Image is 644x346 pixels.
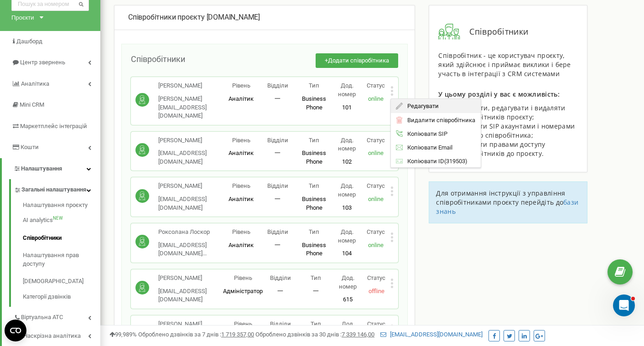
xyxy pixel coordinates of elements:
[23,212,100,229] a: AI analyticsNEW
[369,288,384,294] span: offline
[332,158,362,166] p: 102
[367,320,385,327] span: Статус
[339,320,357,336] span: Дод. номер
[21,186,86,194] span: Загальні налаштування
[275,150,280,156] span: 一
[275,95,280,102] span: 一
[23,229,100,247] a: Співробітники
[267,82,288,89] span: Відділи
[403,131,448,137] span: Копіювати SIP
[23,247,100,273] a: Налаштування прав доступу
[460,26,528,38] span: Співробітники
[342,331,374,338] u: 7 339 146,00
[128,12,401,23] div: [DOMAIN_NAME]
[380,331,483,338] a: [EMAIL_ADDRESS][DOMAIN_NAME]
[221,331,254,338] u: 1 719 357,00
[367,82,385,89] span: Статус
[232,182,250,189] span: Рівень
[438,90,560,98] span: У цьому розділі у вас є можливість:
[339,274,357,290] span: Дод. номер
[158,150,207,165] span: [EMAIL_ADDRESS][DOMAIN_NAME]
[270,320,291,327] span: Відділи
[403,145,453,150] span: Копіювати Email
[457,140,545,158] span: Керувати правами доступу співробітників до проєкту.
[368,95,384,102] span: online
[14,325,100,344] a: Наскрізна аналітика
[232,137,250,144] span: Рівень
[367,228,385,235] span: Статус
[403,158,445,164] span: Копіювати ID
[368,242,384,248] span: online
[309,228,319,235] span: Тип
[255,331,374,338] span: Оброблено дзвінків за 30 днів :
[338,182,356,198] span: Дод. номер
[275,242,280,248] span: 一
[332,204,362,212] p: 103
[21,144,39,150] span: Кошти
[158,136,223,145] p: [PERSON_NAME]
[109,331,137,338] span: 99,989%
[267,182,288,189] span: Відділи
[338,137,356,152] span: Дод. номер
[391,155,481,168] div: ( 319503 )
[158,320,223,329] p: [PERSON_NAME]
[267,228,288,235] span: Відділи
[368,150,384,156] span: online
[138,331,254,338] span: Оброблено дзвінків за 7 днів :
[23,273,100,290] a: [DEMOGRAPHIC_DATA]
[229,95,254,102] span: Аналітик
[20,123,87,129] span: Маркетплейс інтеграцій
[309,82,319,89] span: Тип
[229,150,254,156] span: Аналітик
[338,82,356,98] span: Дод. номер
[267,137,288,144] span: Відділи
[158,228,223,237] p: Роксолана Лоскор
[14,179,100,198] a: Загальні налаштування
[21,313,63,322] span: Віртуальна АТС
[298,287,334,296] p: 一
[158,287,223,304] p: [EMAIL_ADDRESS][DOMAIN_NAME]
[232,82,250,89] span: Рівень
[158,274,223,283] p: [PERSON_NAME]
[20,59,65,66] span: Центр звернень
[367,137,385,144] span: Статус
[158,95,223,120] p: [PERSON_NAME][EMAIL_ADDRESS][DOMAIN_NAME]
[21,165,62,172] span: Налаштування
[14,307,100,325] a: Віртуальна АТС
[436,198,578,216] a: бази знань
[613,294,635,316] iframe: Intercom live chat
[438,51,571,78] span: Співробітник - це користувач проєкту, який здійснює і приймає виклики і бере участь в інтеграції ...
[234,274,252,281] span: Рівень
[436,189,565,207] span: Для отримання інструкції з управління співробітниками проєкту перейдіть до
[16,38,42,45] span: Дашборд
[232,228,250,235] span: Рівень
[229,196,254,202] span: Аналітик
[158,182,223,191] p: [PERSON_NAME]
[234,320,252,327] span: Рівень
[229,242,254,248] span: Аналітик
[338,228,356,244] span: Дод. номер
[5,320,26,341] button: Open CMP widget
[334,295,362,304] p: 615
[368,196,384,202] span: online
[311,320,321,327] span: Тип
[23,201,100,212] a: Налаштування проєкту
[403,117,476,123] span: Видалити співробітника
[457,103,565,121] span: Додавати, редагувати і видаляти співробітників проєкту;
[270,274,291,281] span: Відділи
[223,288,263,294] span: Адміністратор
[367,274,385,281] span: Статус
[23,290,100,301] a: Категорії дзвінків
[23,332,81,341] span: Наскрізна аналітика
[158,195,223,212] p: [EMAIL_ADDRESS][DOMAIN_NAME]
[158,82,223,90] p: [PERSON_NAME]
[309,137,319,144] span: Тип
[311,274,321,281] span: Тип
[302,150,326,165] span: Business Phone
[316,53,398,68] button: +Додати співробітника
[457,122,575,139] span: Керувати SIP акаунтами і номерами кожного співробітника;
[158,242,207,257] span: [EMAIL_ADDRESS][DOMAIN_NAME]...
[302,242,326,257] span: Business Phone
[128,13,205,21] span: Співробітники проєкту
